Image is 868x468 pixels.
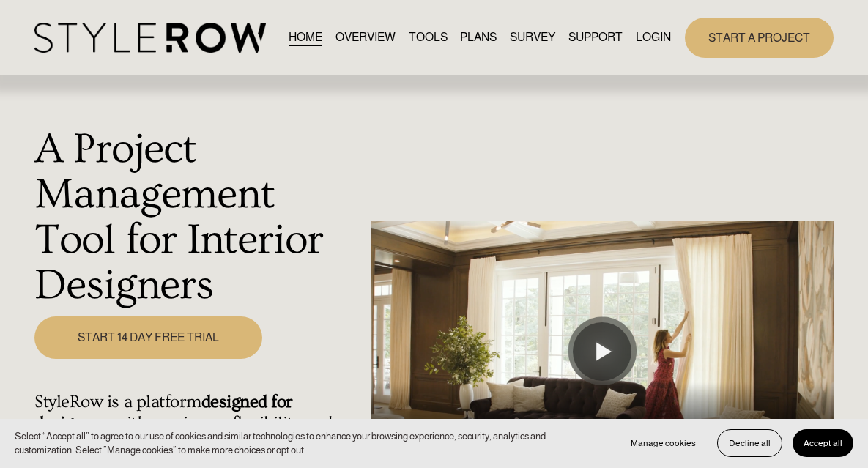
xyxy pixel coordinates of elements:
h4: StyleRow is a platform , with maximum flexibility and organization. [34,392,363,455]
a: SURVEY [510,28,555,48]
a: PLANS [460,28,497,48]
span: SUPPORT [568,29,623,46]
a: START A PROJECT [685,18,834,58]
a: TOOLS [409,28,448,48]
h1: A Project Management Tool for Interior Designers [34,127,363,308]
a: START 14 DAY FREE TRIAL [34,316,261,359]
button: Accept all [793,429,853,457]
strong: designed for designers [34,392,297,433]
span: Accept all [804,438,842,448]
a: LOGIN [636,28,671,48]
button: Manage cookies [620,429,707,457]
button: Play [573,322,631,381]
a: folder dropdown [568,28,623,48]
a: HOME [289,28,322,48]
span: Decline all [729,438,771,448]
a: OVERVIEW [335,28,396,48]
p: Select “Accept all” to agree to our use of cookies and similar technologies to enhance your brows... [15,429,605,458]
button: Decline all [717,429,782,457]
img: StyleRow [34,23,265,53]
span: Manage cookies [631,438,696,448]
